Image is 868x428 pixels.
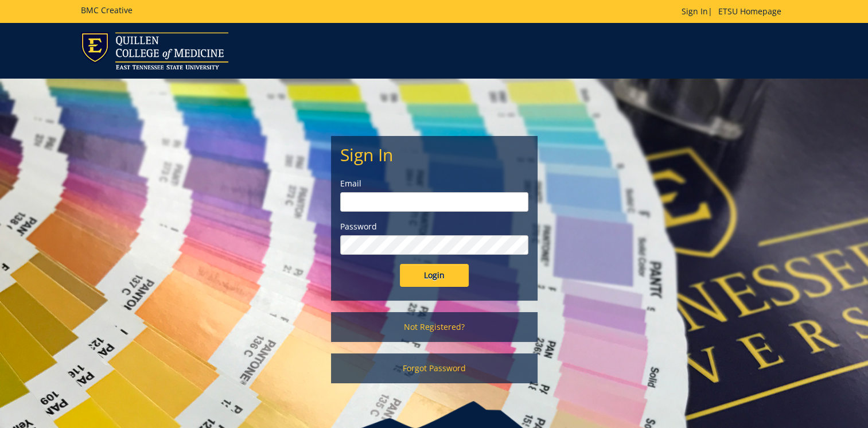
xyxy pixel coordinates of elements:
label: Email [340,178,528,189]
a: Forgot Password [331,353,538,383]
img: ETSU logo [81,32,228,69]
a: ETSU Homepage [713,6,787,17]
input: Login [400,264,469,287]
a: Not Registered? [331,312,538,342]
p: | [682,6,787,17]
h2: Sign In [340,145,528,164]
a: Sign In [682,6,708,17]
h5: BMC Creative [81,6,133,14]
label: Password [340,221,528,232]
